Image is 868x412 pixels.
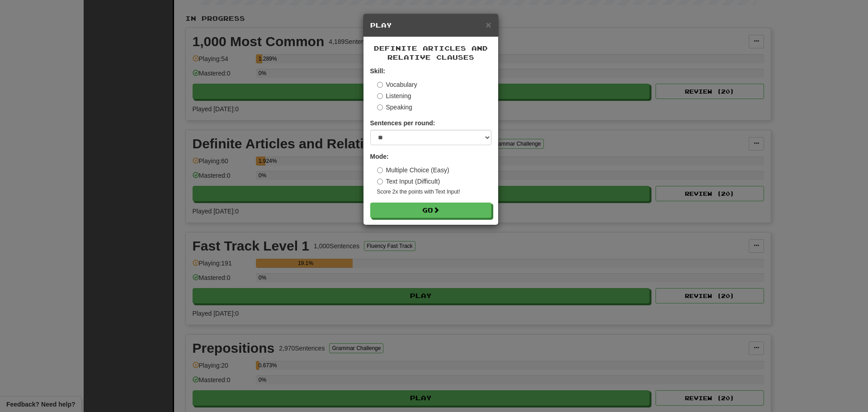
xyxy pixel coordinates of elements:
input: Vocabulary [377,82,383,88]
input: Text Input (Difficult) [377,179,383,185]
label: Text Input (Difficult) [377,177,440,186]
small: Score 2x the points with Text Input ! [377,188,491,196]
button: Close [486,20,491,29]
span: × [486,19,491,30]
span: Definite Articles and Relative Clauses [374,44,488,61]
input: Speaking [377,104,383,110]
label: Multiple Choice (Easy) [377,166,449,175]
label: Speaking [377,103,412,112]
input: Listening [377,93,383,99]
input: Multiple Choice (Easy) [377,167,383,173]
button: Go [370,203,491,218]
strong: Skill: [370,67,385,75]
strong: Mode: [370,153,389,160]
label: Sentences per round: [370,118,435,128]
label: Vocabulary [377,80,417,89]
h5: Play [370,21,491,30]
label: Listening [377,91,411,100]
